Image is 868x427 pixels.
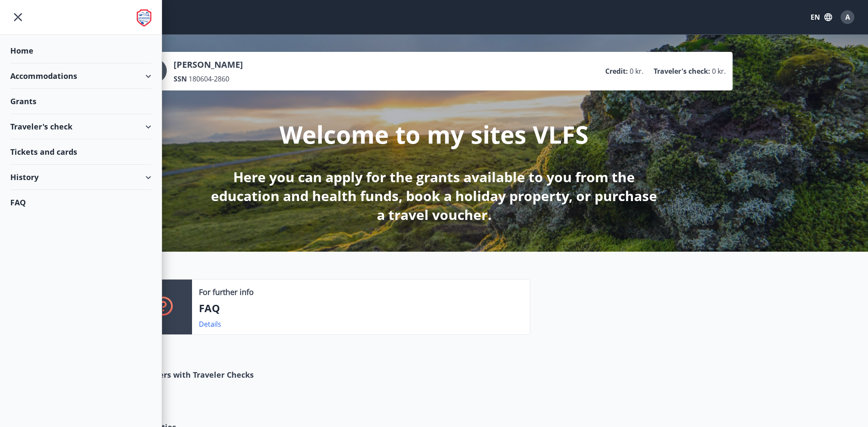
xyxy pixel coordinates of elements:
[174,74,187,84] p: SSN
[630,66,643,76] span: 0 kr.
[174,59,243,71] p: [PERSON_NAME]
[605,66,628,76] p: Credit :
[10,139,151,165] div: Tickets and cards
[807,9,835,25] button: EN
[189,74,229,84] span: 180604-2860
[10,63,151,89] div: Accommodations
[199,301,523,316] p: FAQ
[208,168,661,224] p: Here you can apply for the grants available to you from the education and health funds, book a ho...
[712,66,726,76] span: 0 kr.
[10,114,151,139] div: Traveler's check
[199,286,254,298] p: For further info
[837,7,858,27] button: A
[845,12,850,22] span: A
[138,369,254,380] span: Partners with Traveler Checks
[10,89,151,114] div: Grants
[10,190,151,215] div: FAQ
[10,9,26,25] button: menu
[199,319,221,329] a: Details
[10,38,151,63] div: Home
[137,9,151,27] img: union_logo
[654,66,710,76] p: Traveler's check :
[10,165,151,190] div: History
[279,118,589,150] p: Welcome to my sites VLFS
